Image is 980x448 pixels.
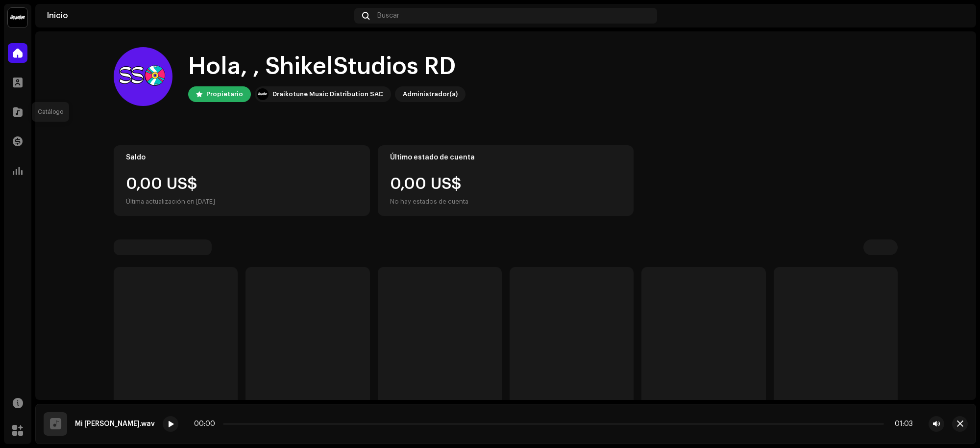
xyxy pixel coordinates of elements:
[47,12,350,20] div: Inicio
[8,8,27,27] img: 10370c6a-d0e2-4592-b8a2-38f444b0ca44
[272,88,383,100] div: Draikotune Music Distribution SAC
[188,51,465,82] div: Hola, , ShikelStudios RD
[114,145,370,216] re-o-card-value: Saldo
[126,154,358,161] div: Saldo
[378,145,634,216] re-o-card-value: Último estado de cuenta
[75,420,155,428] div: Mi [PERSON_NAME].wav
[390,196,468,208] div: No hay estados de cuenta
[114,47,172,106] img: b2590a90-de89-44a4-95b7-ce963566eb8b
[403,88,458,100] div: Administrador(a)
[949,8,964,24] img: b2590a90-de89-44a4-95b7-ce963566eb8b
[377,12,399,20] span: Buscar
[126,196,358,208] div: Última actualización en [DATE]
[257,88,269,100] img: 10370c6a-d0e2-4592-b8a2-38f444b0ca44
[888,420,913,428] div: 01:03
[390,154,622,161] div: Último estado de cuenta
[194,420,219,428] div: 00:00
[206,88,243,100] div: Propietario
